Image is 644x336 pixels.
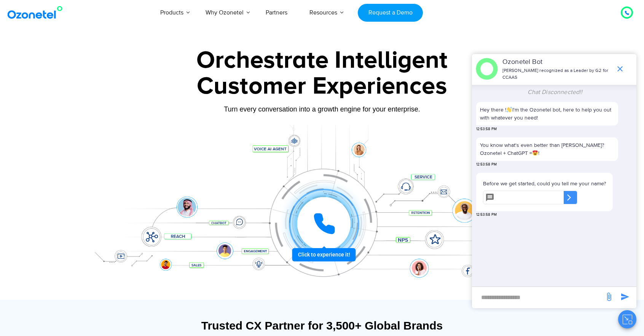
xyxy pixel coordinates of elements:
[84,105,560,113] div: Turn every conversation into a growth engine for your enterprise.
[618,310,636,328] button: Close chat
[601,289,617,304] span: send message
[476,58,498,80] img: header
[612,61,628,76] span: end chat or minimize
[617,289,633,304] span: send message
[88,319,556,332] div: Trusted CX Partner for 3,500+ Global Brands
[84,68,560,105] div: Customer Experiences
[480,106,614,122] p: Hey there ! I'm the Ozonetel bot, here to help you out with whatever you need!
[507,107,512,112] img: 👋
[84,48,560,73] div: Orchestrate Intelligent
[476,162,497,167] span: 12:53:58 PM
[476,212,497,218] span: 12:53:58 PM
[502,67,612,81] p: [PERSON_NAME] recognized as a Leader by G2 for CCAAS
[476,126,497,132] span: 12:53:58 PM
[483,180,606,188] p: Before we get started, could you tell me your name?
[480,141,614,157] p: You know what's even better than [PERSON_NAME]? Ozonetel + ChatGPT = !
[358,4,423,22] a: Request a Demo
[528,88,583,96] span: Chat Disconnected!!
[532,150,538,156] img: 😍
[502,57,612,67] p: Ozonetel Bot
[476,291,601,304] div: new-msg-input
